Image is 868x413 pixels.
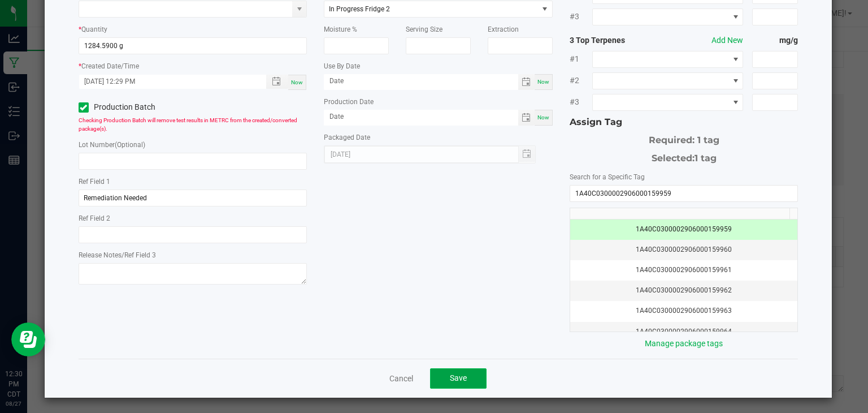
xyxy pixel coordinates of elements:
label: Packaged Date [324,132,370,143]
label: Ref Field 2 [79,213,110,223]
span: Toggle calendar [518,74,535,90]
span: Toggle calendar [518,110,535,126]
span: In Progress Fridge 2 [329,5,390,13]
span: Now [537,114,549,121]
span: Toggle popup [266,75,288,89]
div: 1A40C0300002906000159962 [577,285,791,296]
span: #2 [570,75,592,87]
label: Created Date/Time [81,61,139,71]
label: Quantity [81,24,107,35]
button: Save [430,368,487,389]
div: Selected: [570,147,798,165]
iframe: Resource center [11,322,45,356]
a: Manage package tags [645,339,723,348]
div: Assign Tag [570,115,798,129]
label: Lot Number [79,140,145,150]
span: #1 [570,53,592,65]
div: 1A40C0300002906000159963 [577,306,791,316]
span: Checking Production Batch will remove test results in METRC from the created/converted package(s). [79,117,297,132]
span: Now [537,79,549,85]
input: Date [324,110,518,124]
span: Save [450,373,467,382]
div: 1A40C0300002906000159961 [577,265,791,276]
span: NO DATA FOUND [592,51,743,68]
strong: mg/g [752,35,798,46]
span: (Optional) [115,141,145,149]
label: Production Batch [79,101,184,113]
span: #3 [570,11,592,23]
label: Serving Size [406,24,442,35]
label: Use By Date [324,61,360,71]
label: Production Date [324,97,374,107]
div: 1A40C0300002906000159960 [577,244,791,255]
span: #3 [570,96,592,108]
span: Now [291,79,303,85]
strong: 3 Top Terpenes [570,35,661,46]
span: NO DATA FOUND [592,94,743,111]
label: Search for a Specific Tag [570,172,645,182]
button: Add New [711,35,743,46]
span: NO DATA FOUND [592,72,743,89]
div: Required: 1 tag [570,129,798,147]
label: Release Notes/Ref Field 3 [79,250,156,260]
input: Created Datetime [79,75,255,89]
label: Moisture % [324,24,357,35]
label: Ref Field 1 [79,177,110,187]
input: Date [324,74,518,88]
div: 1A40C0300002906000159959 [577,224,791,235]
a: Cancel [389,373,413,384]
label: Extraction [488,24,519,35]
div: 1A40C0300002906000159964 [577,326,791,337]
span: 1 tag [695,153,717,164]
